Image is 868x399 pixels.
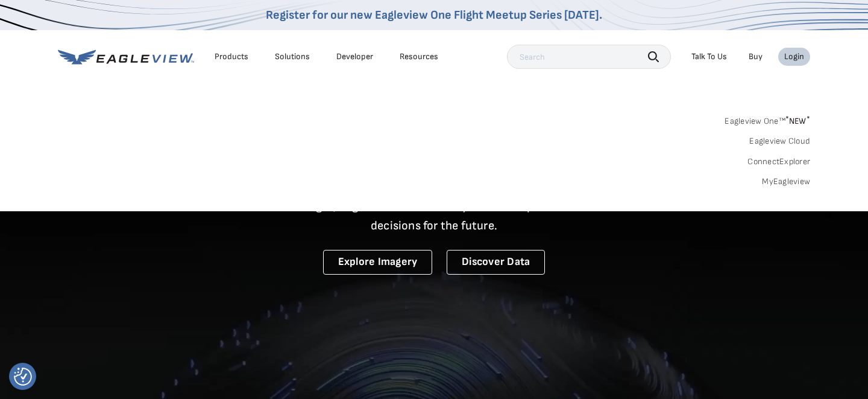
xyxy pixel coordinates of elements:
a: Eagleview Cloud [749,136,810,147]
div: Solutions [275,51,310,62]
a: Register for our new Eagleview One Flight Meetup Series [DATE]. [266,8,602,22]
a: Discover Data [447,250,545,275]
a: MyEagleview [762,176,810,187]
button: Consent Preferences [14,368,32,386]
a: Developer [336,51,373,62]
div: Resources [400,51,438,62]
div: Login [784,51,804,62]
div: Products [215,51,248,62]
a: Explore Imagery [323,250,433,275]
input: Search [507,45,671,69]
img: Revisit consent button [14,368,32,386]
span: NEW [785,116,810,126]
a: Buy [749,51,763,62]
div: Talk To Us [691,51,727,62]
a: Eagleview One™*NEW* [725,112,810,126]
a: ConnectExplorer [747,156,810,167]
